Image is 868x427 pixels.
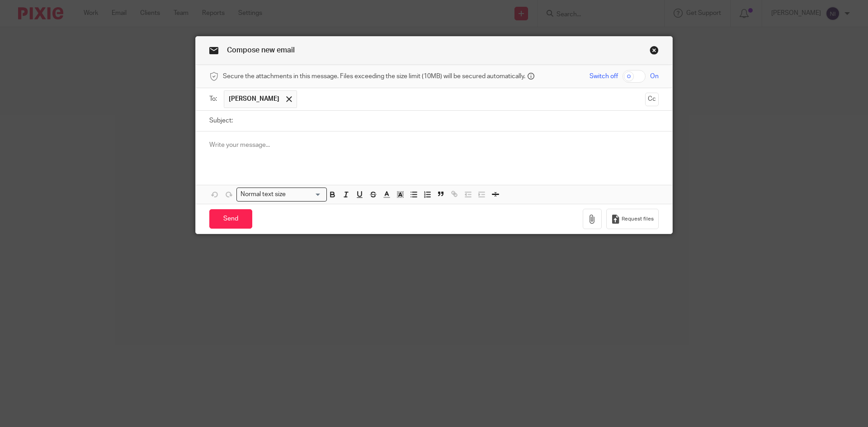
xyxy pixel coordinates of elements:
[590,72,618,81] span: Switch off
[239,190,288,199] span: Normal text size
[209,116,233,125] label: Subject:
[650,46,659,58] a: Close this dialog window
[645,93,659,106] button: Cc
[289,190,321,199] input: Search for option
[650,72,659,81] span: On
[606,209,659,229] button: Request files
[227,47,295,54] span: Compose new email
[229,94,279,103] span: [PERSON_NAME]
[209,94,219,103] label: To:
[223,72,525,81] span: Secure the attachments in this message. Files exceeding the size limit (10MB) will be secured aut...
[209,209,252,229] input: Send
[236,188,327,202] div: Search for option
[622,216,654,223] span: Request files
